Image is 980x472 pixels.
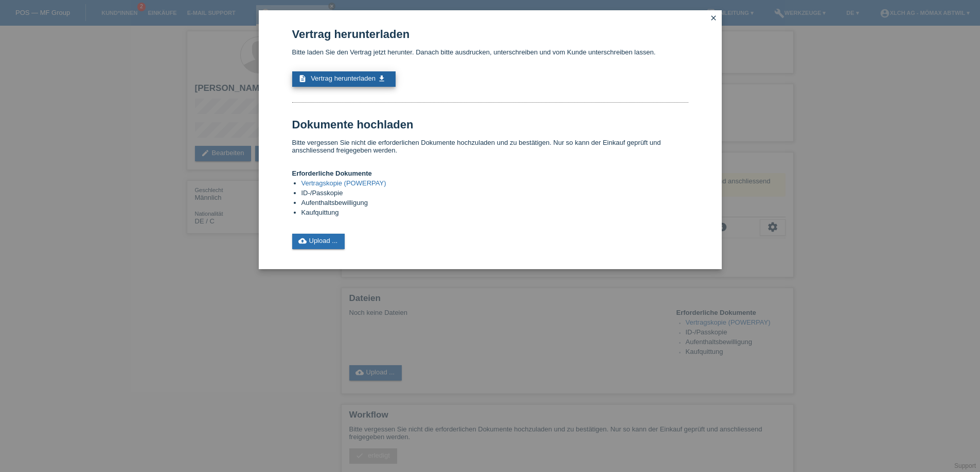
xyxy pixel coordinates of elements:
h1: Vertrag herunterladen [292,28,688,41]
li: Kaufquittung [301,209,688,218]
i: get_app [378,74,386,83]
h1: Dokumente hochladen [292,118,688,131]
a: description Vertrag herunterladen get_app [292,71,396,87]
i: description [298,74,307,83]
p: Bitte vergessen Sie nicht die erforderlichen Dokumente hochzuladen und zu bestätigen. Nur so kann... [292,139,688,154]
a: close [707,13,720,25]
i: close [709,14,718,22]
a: cloud_uploadUpload ... [292,234,345,249]
h4: Erforderliche Dokumente [292,169,688,177]
span: Vertrag herunterladen [311,74,376,82]
li: ID-/Passkopie [301,189,688,199]
a: Vertragskopie (POWERPAY) [301,179,386,187]
p: Bitte laden Sie den Vertrag jetzt herunter. Danach bitte ausdrucken, unterschreiben und vom Kunde... [292,48,688,56]
i: cloud_upload [298,237,307,245]
li: Aufenthaltsbewilligung [301,199,688,209]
